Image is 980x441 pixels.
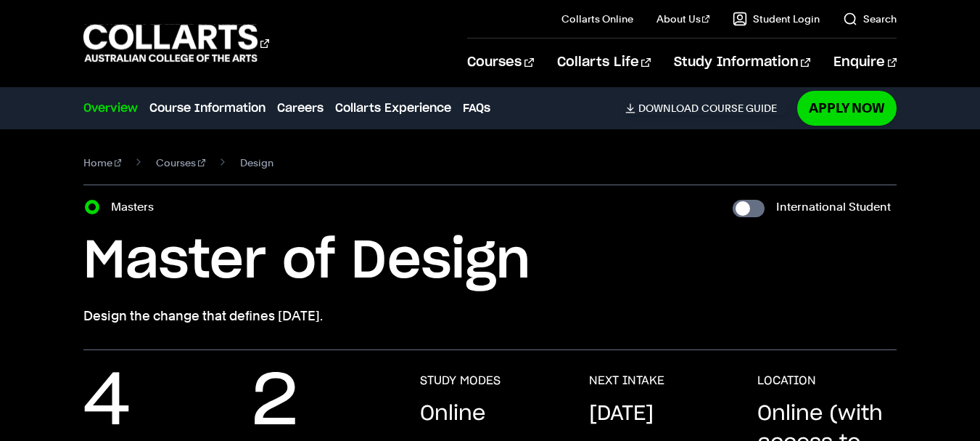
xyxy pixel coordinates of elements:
[156,153,205,173] a: Courses
[420,400,485,429] p: Online
[83,100,138,117] a: Overview
[674,39,810,86] a: Study Information
[656,12,710,26] a: About Us
[638,102,699,115] span: Download
[757,373,816,388] h3: LOCATION
[833,39,897,86] a: Enquire
[733,12,820,26] a: Student Login
[589,373,664,388] h3: NEXT INTAKE
[111,197,162,217] label: Masters
[83,373,131,432] p: 4
[149,100,265,117] a: Course Information
[252,373,298,432] p: 2
[797,91,897,125] a: Apply Now
[463,100,490,117] a: FAQs
[83,229,897,294] h1: Master of Design
[776,197,891,217] label: International Student
[83,153,122,173] a: Home
[240,153,273,173] span: Design
[420,373,501,388] h3: STUDY MODES
[843,12,897,26] a: Search
[277,100,324,117] a: Careers
[335,100,451,117] a: Collarts Experience
[467,39,533,86] a: Courses
[83,306,897,326] p: Design the change that defines [DATE].
[561,12,633,26] a: Collarts Online
[557,39,651,86] a: Collarts Life
[589,400,654,429] p: [DATE]
[625,102,788,115] a: DownloadCourse Guide
[83,23,269,64] div: Go to homepage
